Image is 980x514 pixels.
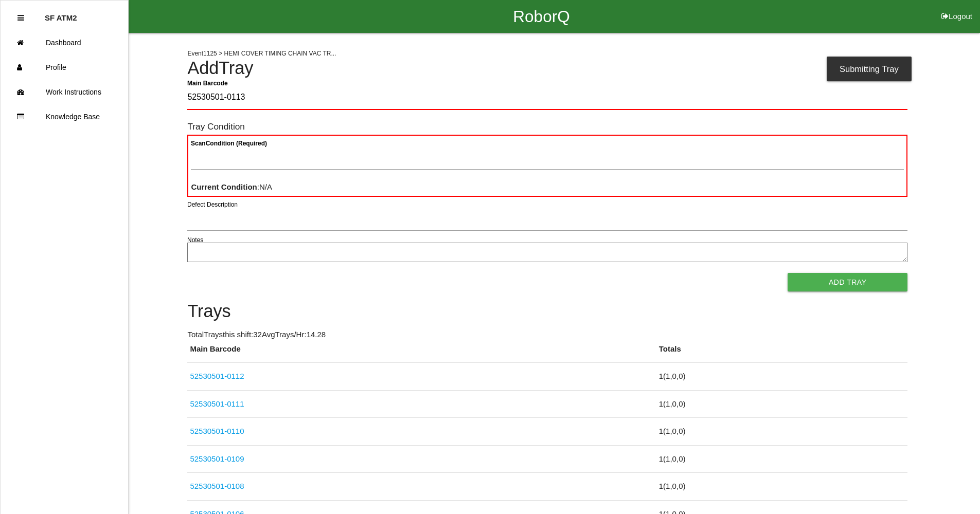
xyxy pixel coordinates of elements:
[656,418,908,446] td: 1 ( 1 , 0 , 0 )
[187,302,907,321] h4: Trays
[1,55,128,80] a: Profile
[191,182,257,191] b: Current Condition
[190,482,244,490] a: 52530501-0108
[17,6,24,30] div: Close
[187,343,656,363] th: Main Barcode
[656,473,908,501] td: 1 ( 1 , 0 , 0 )
[827,57,912,81] div: Submitting Tray
[187,79,228,86] b: Main Barcode
[1,80,128,104] a: Work Instructions
[656,363,908,391] td: 1 ( 1 , 0 , 0 )
[187,329,907,341] p: Total Trays this shift: 32 Avg Trays /Hr: 14.28
[187,200,238,209] label: Defect Description
[187,86,907,110] input: Required
[190,427,244,435] a: 52530501-0110
[190,399,244,408] a: 52530501-0111
[1,104,128,129] a: Knowledge Base
[656,343,908,363] th: Totals
[187,50,336,57] span: Event 1125 > HEMI COVER TIMING CHAIN VAC TR...
[187,235,203,245] label: Notes
[191,140,267,147] b: Scan Condition (Required)
[788,273,907,291] button: Add Tray
[191,182,272,191] span: : N/A
[190,454,244,463] a: 52530501-0109
[656,390,908,418] td: 1 ( 1 , 0 , 0 )
[187,59,907,78] h4: Add Tray
[45,6,77,22] p: SF ATM2
[187,122,907,132] h6: Tray Condition
[1,30,128,55] a: Dashboard
[190,372,244,380] a: 52530501-0112
[656,445,908,473] td: 1 ( 1 , 0 , 0 )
